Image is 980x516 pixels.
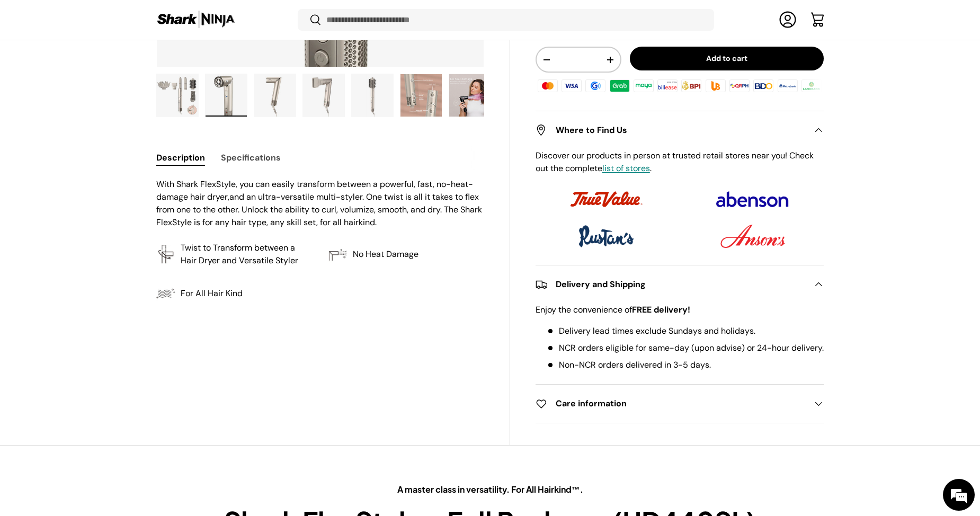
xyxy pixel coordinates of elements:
[656,78,679,94] img: billease
[174,5,199,31] div: Minimize live chat window
[254,74,296,117] img: Shark FlexStyle - Full Package (HD440SL)
[632,78,655,94] img: maya
[608,78,631,94] img: grabpay
[546,325,824,337] li: Delivery lead times exclude Sundays and holidays.
[630,47,824,70] button: Add to cart
[546,359,824,371] li: Non-NCR orders delivered in 3-5 days.
[22,134,185,241] span: We are offline. Please leave us a message.
[560,78,583,94] img: visa
[602,163,650,174] a: list of stores
[546,342,824,354] li: NCR orders eligible for same-day (upon advise) or 24-hour delivery.
[303,74,344,117] img: shark-flexstyle-esential-package-air-drying-with-styling-concentrator-unit-left-side-view-sharkni...
[156,146,205,170] button: Description
[157,74,198,117] img: shark-flexstyle-full-package-what's-in-the-box-full-view-sharkninja-philippines
[800,78,823,94] img: landbank
[536,149,824,175] p: Discover our products in person at trusted retail stores near you! Check out the complete .
[155,326,192,341] em: Submit
[221,146,281,170] button: Specifications
[400,74,442,117] img: shark-flexstyle-esential-package-air-dyring-unit-functions-infographic-full-view-sharkninja-phili...
[536,278,807,291] h2: Delivery and Shipping
[353,248,418,261] p: No Heat Damage
[156,10,236,30] img: Shark Ninja Philippines
[181,287,243,300] p: For All Hair Kind
[704,78,727,94] img: ubp
[584,78,607,94] img: gcash
[776,78,799,94] img: metrobank
[181,242,311,267] p: Twist to Transform between a Hair Dryer and Versatile Styler
[156,178,484,229] p: With Shark FlexStyle, you can easily transform between a powerful, fast, no-heat-damage hair drye...
[5,289,202,326] textarea: Type your message and click 'Submit'
[536,304,824,316] p: Enjoy the convenience of
[536,78,559,94] img: master
[536,124,807,137] h2: Where to Find Us
[536,111,824,149] summary: Where to Find Us
[680,78,703,94] img: bpi
[55,59,178,73] div: Leave a message
[632,304,690,315] strong: FREE delivery!
[206,74,247,117] img: shark-flexstyle-esential-package-air-drying-unit-full-view-sharkninja-philippines
[449,74,491,117] img: shark-flexstyle-esential-package-ho-heat-damage-infographic-full-view-sharkninja-philippines
[752,78,775,94] img: bdo
[536,265,824,304] summary: Delivery and Shipping
[219,483,761,496] p: A master class in versatility. For All Hairkind™.
[352,74,393,117] img: Shark FlexStyle - Full Package (HD440SL)
[728,78,751,94] img: qrph
[536,385,824,423] summary: Care information
[536,397,807,410] h2: Care information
